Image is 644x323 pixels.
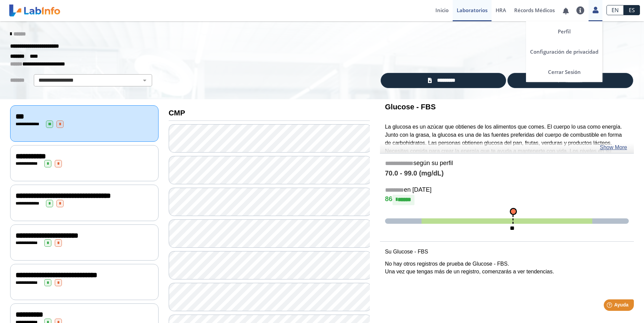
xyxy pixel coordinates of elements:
[385,195,629,205] h4: 86
[385,160,629,167] h5: según su perfil
[526,21,602,42] a: Perfil
[385,169,629,178] h4: 70.0 - 99.0 (mg/dL)
[526,62,602,82] a: Cerrar Sesión
[385,123,629,171] p: La glucosa es un azúcar que obtienes de los alimentos que comes. El cuerpo lo usa como energía. J...
[526,42,602,62] a: Configuración de privacidad
[584,297,637,316] iframe: Help widget launcher
[385,103,436,111] b: Glucose - FBS
[385,186,629,194] h5: en [DATE]
[624,5,640,15] a: ES
[385,260,629,276] p: No hay otros registros de prueba de Glucose - FBS. Una vez que tengas más de un registro, comenza...
[600,143,627,152] a: Show More
[169,109,185,117] b: CMP
[606,5,624,15] a: EN
[496,7,506,14] span: HRA
[385,248,629,256] p: Su Glucose - FBS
